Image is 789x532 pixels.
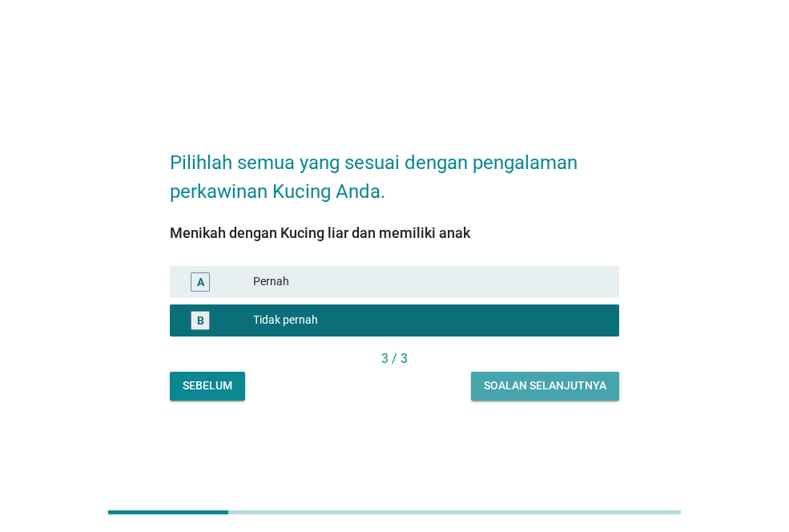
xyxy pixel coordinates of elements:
div: Soalan selanjutnya [484,377,606,394]
button: Soalan selanjutnya [471,372,619,401]
button: Sebelum [170,372,245,401]
div: Pernah [253,272,606,292]
div: B [197,312,204,328]
div: Tidak pernah [253,311,606,330]
h2: Pilihlah semua yang sesuai dengan pengalaman perkawinan Kucing Anda. [170,132,619,206]
div: 3 / 3 [170,349,619,369]
div: Menikah dengan Kucing liar dan memiliki anak [170,222,619,244]
div: A [197,273,204,290]
div: Sebelum [183,377,232,394]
